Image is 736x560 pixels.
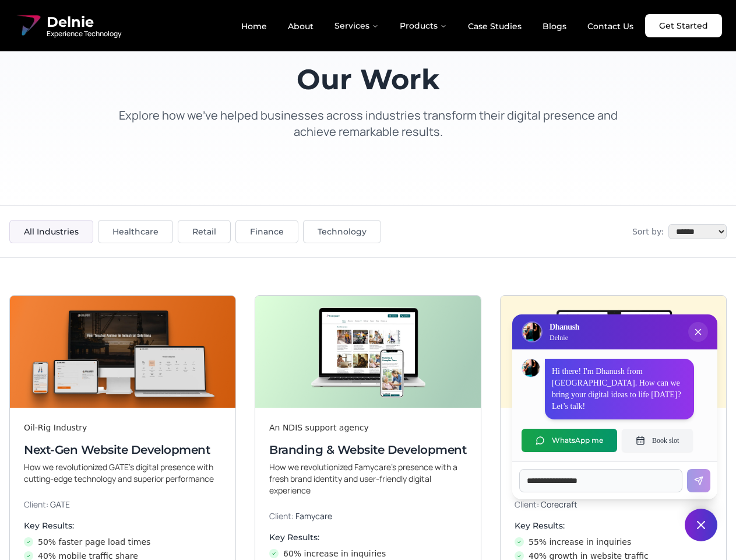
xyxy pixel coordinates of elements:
[107,107,629,140] p: Explore how we've helped businesses across industries transform their digital presence and achiev...
[47,29,121,38] span: Experience Technology
[685,509,717,541] button: Close chat
[550,321,579,333] h3: Dhanush
[533,16,576,36] a: Blogs
[24,536,221,548] li: 50% faster page load times
[269,548,467,559] li: 60% increase in inquiries
[550,333,579,342] p: Delnie
[235,220,298,243] button: Finance
[47,13,121,32] span: Delnie
[232,16,276,36] a: Home
[24,461,221,485] p: How we revolutionized GATE’s digital presence with cutting-edge technology and superior performance
[552,366,687,412] p: Hi there! I'm Dhanush from [GEOGRAPHIC_DATA]. How can we bring your digital ideas to life [DATE]?...
[232,14,643,37] nav: Main
[522,429,617,452] button: WhatsApp me
[24,442,221,458] h3: Next-Gen Website Development
[515,536,712,548] li: 55% increase in inquiries
[98,220,173,243] button: Healthcare
[303,220,381,243] button: Technology
[24,499,221,510] p: Client:
[390,14,456,37] button: Products
[24,520,221,531] h4: Key Results:
[325,14,388,37] button: Services
[50,499,70,510] span: GATE
[10,296,235,408] img: Next-Gen Website Development
[255,296,481,408] img: Branding & Website Development
[107,65,629,93] h1: Our Work
[522,359,540,377] img: Dhanush
[622,429,693,452] button: Book slot
[688,322,708,342] button: Close chat popup
[269,422,467,433] div: An NDIS support agency
[295,510,332,521] span: Famycare
[178,220,231,243] button: Retail
[523,323,541,341] img: Delnie Logo
[645,14,722,37] a: Get Started
[578,16,643,36] a: Contact Us
[279,16,323,36] a: About
[24,422,221,433] div: Oil-Rig Industry
[269,442,467,458] h3: Branding & Website Development
[632,226,664,237] span: Sort by:
[9,220,93,243] button: All Industries
[269,510,467,522] p: Client:
[501,296,726,408] img: Digital & Brand Revamp
[14,12,121,40] a: Delnie Logo Full
[14,12,42,40] img: Delnie Logo
[269,531,467,543] h4: Key Results:
[269,461,467,496] p: How we revolutionized Famycare’s presence with a fresh brand identity and user-friendly digital e...
[459,16,531,36] a: Case Studies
